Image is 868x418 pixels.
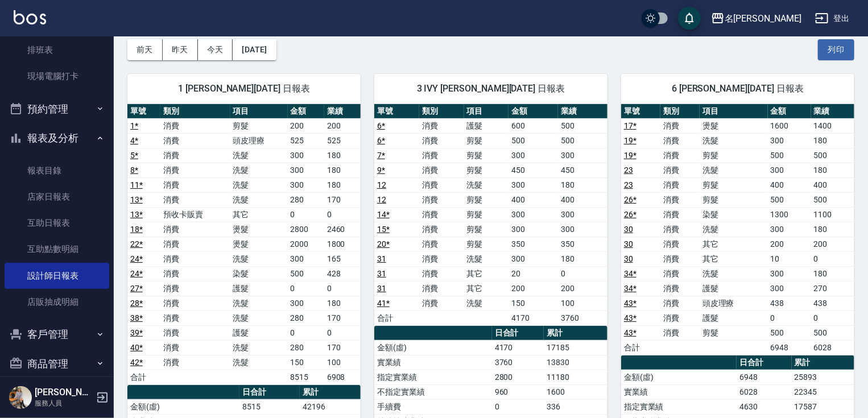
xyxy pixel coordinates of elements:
td: 消費 [660,222,700,237]
td: 染髮 [230,266,288,281]
td: 護髮 [464,118,509,133]
td: 17587 [792,399,854,414]
button: 客戶管理 [5,320,109,349]
td: 消費 [160,133,230,148]
h5: [PERSON_NAME] [35,387,93,398]
span: 1 [PERSON_NAME][DATE] 日報表 [141,83,347,94]
td: 0 [811,251,854,266]
td: 合計 [374,311,419,325]
td: 3760 [492,355,544,370]
td: 270 [811,281,854,296]
td: 其它 [464,266,509,281]
th: 日合計 [239,385,300,400]
td: 其它 [230,207,288,222]
td: 200 [324,118,361,133]
a: 31 [377,269,386,278]
td: 960 [492,384,544,399]
td: 336 [544,399,607,414]
td: 消費 [160,222,230,237]
td: 指定實業績 [621,399,737,414]
td: 消費 [419,222,464,237]
td: 6908 [324,370,361,384]
td: 消費 [160,296,230,311]
td: 300 [558,148,607,163]
td: 1300 [768,207,811,222]
td: 428 [324,266,361,281]
td: 300 [509,251,558,266]
td: 0 [811,311,854,325]
span: 3 IVY [PERSON_NAME][DATE] 日報表 [388,83,594,94]
th: 業績 [558,104,607,119]
td: 0 [492,399,544,414]
td: 20 [509,266,558,281]
td: 500 [768,148,811,163]
td: 消費 [660,251,700,266]
td: 500 [558,133,607,148]
td: 消費 [160,281,230,296]
td: 200 [509,281,558,296]
td: 洗髮 [700,133,768,148]
td: 其它 [700,237,768,251]
table: a dense table [374,104,607,326]
td: 350 [558,237,607,251]
td: 170 [324,340,361,355]
td: 13830 [544,355,607,370]
td: 0 [558,266,607,281]
td: 消費 [419,163,464,177]
td: 500 [811,192,854,207]
a: 店家日報表 [5,184,109,210]
td: 300 [288,296,324,311]
td: 消費 [660,192,700,207]
th: 業績 [324,104,361,119]
td: 1800 [324,237,361,251]
td: 洗髮 [230,163,288,177]
img: Person [9,386,32,409]
td: 消費 [160,192,230,207]
td: 護髮 [230,325,288,340]
th: 日合計 [492,326,544,341]
td: 洗髮 [230,311,288,325]
td: 500 [811,148,854,163]
td: 500 [768,325,811,340]
td: 金額(虛) [127,399,239,414]
td: 剪髮 [464,163,509,177]
td: 300 [768,266,811,281]
td: 消費 [419,177,464,192]
table: a dense table [621,104,854,355]
td: 100 [558,296,607,311]
td: 6948 [768,340,811,355]
td: 洗髮 [464,296,509,311]
td: 合計 [621,340,660,355]
a: 31 [377,284,386,293]
td: 1100 [811,207,854,222]
td: 0 [324,325,361,340]
button: save [678,7,701,30]
td: 8515 [288,370,324,384]
td: 消費 [660,177,700,192]
td: 280 [288,311,324,325]
td: 消費 [660,237,700,251]
a: 互助日報表 [5,210,109,236]
td: 剪髮 [700,148,768,163]
a: 23 [624,180,633,189]
td: 400 [768,177,811,192]
td: 150 [288,355,324,370]
td: 燙髮 [230,222,288,237]
td: 1600 [544,384,607,399]
table: a dense table [127,104,361,385]
a: 店販抽成明細 [5,289,109,315]
td: 4170 [492,340,544,355]
td: 200 [768,237,811,251]
td: 洗髮 [700,222,768,237]
td: 150 [509,296,558,311]
td: 消費 [660,311,700,325]
td: 實業績 [374,355,492,370]
td: 300 [288,148,324,163]
td: 25893 [792,370,854,384]
td: 0 [324,207,361,222]
td: 消費 [660,266,700,281]
button: 報表及分析 [5,123,109,153]
td: 洗髮 [230,340,288,355]
td: 消費 [419,296,464,311]
td: 指定實業績 [374,370,492,384]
